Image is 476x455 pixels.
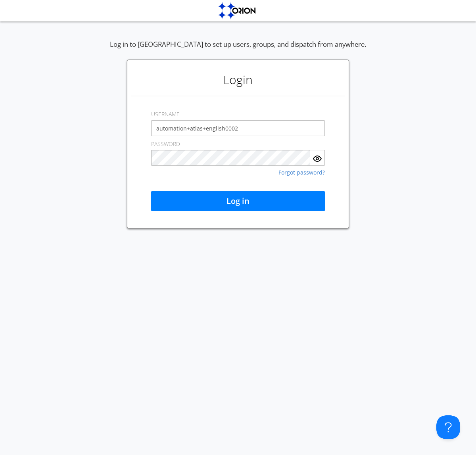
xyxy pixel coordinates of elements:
[151,191,325,211] button: Log in
[278,170,325,175] a: Forgot password?
[151,140,180,148] label: PASSWORD
[151,150,310,166] input: Password
[436,415,460,439] iframe: Toggle Customer Support
[110,40,366,60] div: Log in to [GEOGRAPHIC_DATA] to set up users, groups, and dispatch from anywhere.
[151,110,180,118] label: USERNAME
[131,64,345,96] h1: Login
[313,154,322,163] img: eye.svg
[310,150,325,166] button: Show Password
